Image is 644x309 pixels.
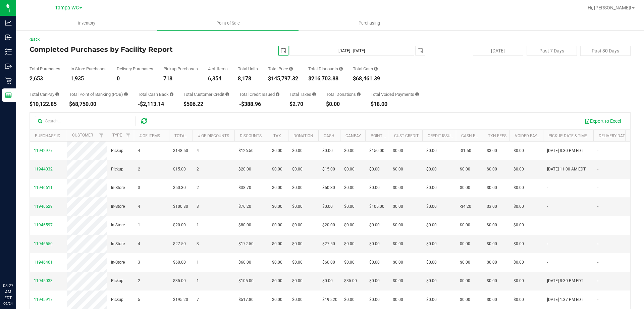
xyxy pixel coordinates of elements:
span: $126.50 [238,148,254,154]
span: 3 [197,203,199,210]
a: Inventory [16,16,157,30]
div: $216,703.88 [308,76,343,81]
span: $50.30 [173,185,186,191]
span: Hi, [PERSON_NAME]! [588,5,631,10]
a: # of Items [139,133,160,138]
div: 6,354 [208,76,228,81]
span: $0.00 [369,241,380,247]
span: Pickup [111,166,123,172]
i: Sum of all voided payment transaction amounts, excluding tips and transaction fees, for all purch... [415,92,419,96]
span: $0.00 [344,148,355,154]
span: $60.00 [322,259,335,266]
div: $506.22 [183,102,229,107]
span: $0.00 [344,259,355,266]
div: Total Point of Banking (POB) [69,92,128,96]
span: 2 [138,166,140,172]
span: $0.00 [514,148,524,154]
span: 11946529 [34,204,53,209]
div: $68,461.39 [353,76,380,81]
span: - [597,166,598,172]
span: 4 [197,148,199,154]
span: $3.00 [487,148,497,154]
span: $0.00 [272,222,282,228]
h4: Completed Purchases by Facility Report [30,46,230,53]
span: In-Store [111,222,125,228]
a: Back [30,37,40,42]
div: In Store Purchases [70,67,107,71]
a: Cust Credit [394,133,419,138]
div: $2.70 [289,102,316,107]
a: CanPay [345,133,361,138]
span: $105.00 [238,278,254,284]
span: $0.00 [292,166,303,172]
span: $15.00 [173,166,186,172]
span: $3.00 [487,203,497,210]
span: $27.50 [173,241,186,247]
span: - [547,203,548,210]
div: 1,935 [70,76,107,81]
span: - [597,241,598,247]
a: Cash Back [461,133,483,138]
span: $0.00 [369,185,380,191]
span: $35.00 [344,278,357,284]
span: $0.00 [487,297,497,303]
div: Pickup Purchases [163,67,198,71]
div: 2,653 [30,76,60,81]
div: Total Cash Back [138,92,173,96]
span: 3 [138,185,140,191]
span: 11946550 [34,241,53,246]
div: $10,122.85 [30,102,59,107]
span: $0.00 [426,203,437,210]
span: $0.00 [514,166,524,172]
span: $0.00 [460,185,470,191]
span: $0.00 [487,241,497,247]
a: Point of Banking (POB) [371,133,418,138]
span: 3 [197,241,199,247]
span: - [597,185,598,191]
span: 2 [197,166,199,172]
span: $0.00 [292,259,303,266]
span: $0.00 [460,241,470,247]
span: In-Store [111,241,125,247]
span: - [597,278,598,284]
span: 1 [197,222,199,228]
span: $195.20 [322,297,337,303]
div: Total Purchases [30,67,60,71]
span: $0.00 [460,297,470,303]
span: Pickup [111,148,123,154]
div: 8,178 [238,76,258,81]
inline-svg: Outbound [5,63,12,70]
i: Sum of all round-up-to-next-dollar total price adjustments for all purchases in the date range. [357,92,361,96]
span: $0.00 [514,278,524,284]
span: [DATE] 11:00 AM EDT [547,166,586,172]
span: $0.00 [393,185,403,191]
span: 11946611 [34,185,53,190]
a: Filter [123,130,134,141]
span: $0.00 [514,185,524,191]
a: Customer [72,133,93,138]
span: $517.80 [238,297,254,303]
span: $0.00 [292,185,303,191]
span: $0.00 [487,259,497,266]
span: $0.00 [272,297,282,303]
span: $0.00 [460,166,470,172]
span: $0.00 [322,278,333,284]
span: $0.00 [344,222,355,228]
span: $15.00 [322,166,335,172]
span: 2 [138,278,140,284]
span: $0.00 [487,185,497,191]
span: select [416,46,425,55]
div: $145,797.32 [268,76,298,81]
span: $27.50 [322,241,335,247]
div: $18.00 [371,102,419,107]
span: 4 [138,203,140,210]
i: Sum of the successful, non-voided payments using account credit for all purchases in the date range. [225,92,229,96]
span: In-Store [111,259,125,266]
span: $0.00 [272,278,282,284]
span: $0.00 [393,297,403,303]
span: $0.00 [460,222,470,228]
span: $0.00 [393,166,403,172]
span: 11944032 [34,167,53,171]
i: Sum of the successful, non-voided CanPay payment transactions for all purchases in the date range. [55,92,59,96]
span: $0.00 [487,166,497,172]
